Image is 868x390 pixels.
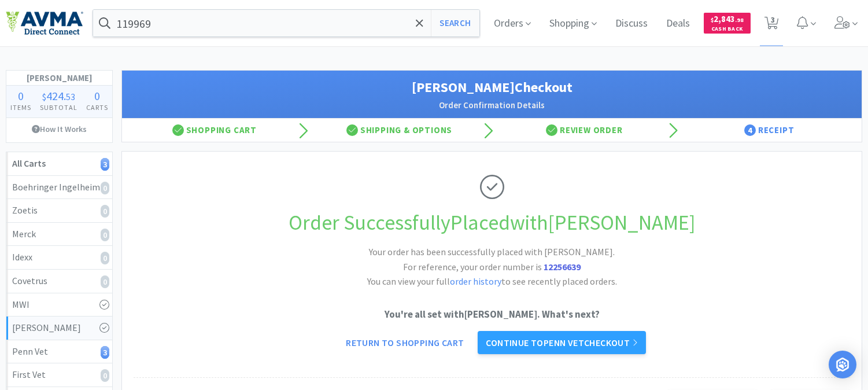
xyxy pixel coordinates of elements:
strong: 12256639 [544,261,581,273]
div: Shopping Cart [122,119,307,142]
h2: Your order has been successfully placed with [PERSON_NAME]. You can view your full to see recentl... [319,245,666,289]
a: Idexx0 [6,246,112,270]
h4: Subtotal [36,102,82,113]
span: 2,843 [711,13,744,24]
input: Search by item, sku, manufacturer, ingredient, size... [93,10,479,36]
span: 0 [18,89,24,103]
a: [PERSON_NAME] [6,317,112,340]
h1: [PERSON_NAME] [6,71,112,86]
span: Cash Back [711,26,744,34]
a: Return to Shopping Cart [338,331,472,354]
div: Open Intercom Messenger [829,351,856,378]
h1: Order Successfully Placed with [PERSON_NAME] [134,206,850,240]
div: Penn Vet [12,344,106,359]
a: Continue toPenn Vetcheckout [478,331,645,354]
div: Zoetis [12,203,106,218]
i: 0 [101,205,109,218]
div: Covetrus [12,274,106,289]
div: [PERSON_NAME] [12,321,106,336]
a: First Vet0 [6,363,112,387]
h4: Items [6,102,36,113]
a: Penn Vet3 [6,340,112,364]
div: Merck [12,227,106,242]
i: 0 [101,369,109,382]
p: You're all set with [PERSON_NAME] . What's next? [134,307,850,322]
button: Search [431,10,479,36]
div: Boehringer Ingelheim [12,180,106,195]
a: order history [450,275,501,287]
a: All Carts3 [6,152,112,176]
span: . 98 [735,16,744,24]
span: $ [711,16,714,24]
span: 4 [744,124,756,136]
img: e4e33dab9f054f5782a47901c742baa9_102.png [6,11,83,35]
i: 3 [101,346,109,359]
a: 3 [760,20,784,30]
span: 424 [46,89,64,103]
i: 3 [101,158,109,171]
a: Boehringer Ingelheim0 [6,176,112,200]
i: 0 [101,229,109,241]
a: How It Works [6,118,112,140]
h2: Order Confirmation Details [134,98,850,112]
div: Review Order [492,119,677,142]
div: Shipping & Options [307,119,492,142]
div: MWI [12,297,106,312]
h4: Carts [82,102,112,113]
div: First Vet [12,367,106,382]
a: Deals [662,19,695,29]
a: MWI [6,293,112,317]
a: Covetrus0 [6,270,112,293]
span: 0 [94,89,100,103]
div: Receipt [677,119,862,142]
span: $ [42,91,46,102]
div: . [36,90,82,102]
strong: All Carts [12,157,46,169]
a: Zoetis0 [6,199,112,223]
span: 53 [66,91,75,102]
i: 0 [101,252,109,264]
div: Idexx [12,250,106,265]
span: For reference, your order number is [403,261,581,273]
i: 0 [101,275,109,288]
a: Merck0 [6,223,112,246]
i: 0 [101,182,109,194]
a: $2,843.98Cash Back [704,8,751,39]
a: Discuss [611,19,652,29]
h1: [PERSON_NAME] Checkout [134,76,850,98]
